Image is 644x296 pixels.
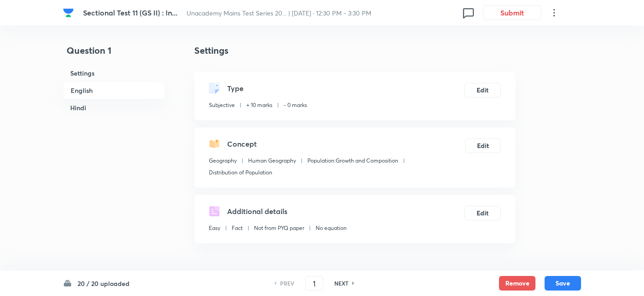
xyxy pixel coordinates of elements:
[63,7,74,18] img: Company Logo
[465,138,501,153] button: Edit
[209,101,235,109] p: Subjective
[254,224,304,232] p: Not from PYQ paper
[334,279,348,287] h6: NEXT
[464,83,501,97] button: Edit
[284,101,307,109] p: - 0 marks
[499,276,535,291] button: Remove
[187,9,371,17] span: Unacademy Mains Test Series 20... | [DATE] · 12:30 PM - 3:30 PM
[209,168,272,177] p: Distribution of Population
[464,206,501,220] button: Edit
[227,83,244,94] h5: Type
[227,206,287,217] h5: Additional details
[209,224,220,232] p: Easy
[280,279,294,287] h6: PREV
[246,101,272,109] p: + 10 marks
[248,157,296,165] p: Human Geography
[227,138,257,149] h5: Concept
[209,157,237,165] p: Geography
[209,138,220,149] img: questionConcept.svg
[78,279,130,288] h6: 20 / 20 uploaded
[316,224,347,232] p: No equation
[232,224,243,232] p: Fact
[209,83,220,94] img: questionType.svg
[307,157,398,165] p: Population:Growth and Composition
[63,7,76,18] a: Company Logo
[545,276,581,291] button: Save
[83,8,177,17] span: Sectional Test 11 (GS II) : In...
[63,99,165,116] h6: Hindi
[483,5,541,20] button: Submit
[63,65,165,82] h6: Settings
[194,44,515,57] h4: Settings
[63,44,165,65] h4: Question 1
[63,82,165,99] h6: English
[209,206,220,217] img: questionDetails.svg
